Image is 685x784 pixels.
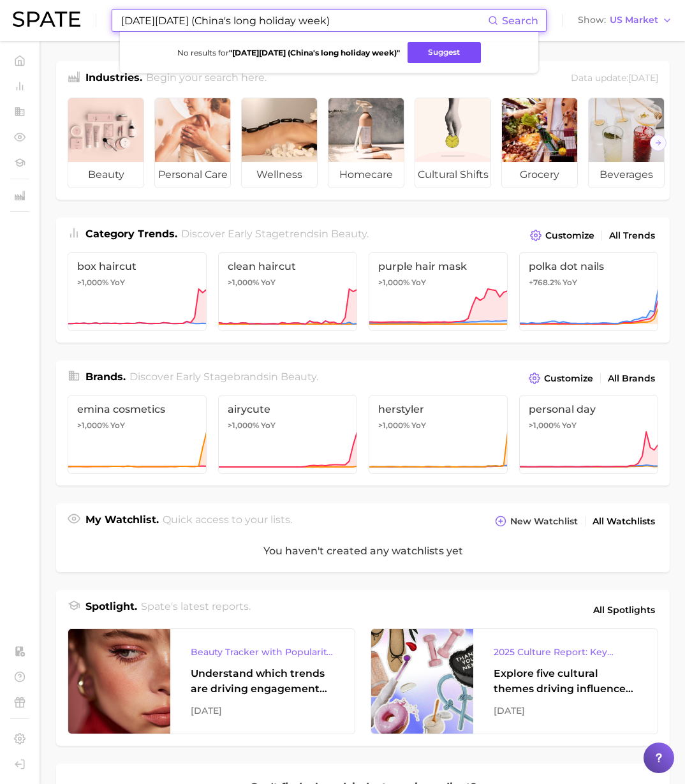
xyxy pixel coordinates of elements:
span: beauty [331,228,367,240]
h2: Spate's latest reports. [141,599,251,621]
span: polka dot nails [529,260,649,272]
div: [DATE] [191,703,334,718]
a: 2025 Culture Report: Key Themes That Are Shaping Consumer DemandExplore five cultural themes driv... [371,628,658,734]
button: Customize [526,369,596,387]
span: grocery [502,162,577,188]
span: homecare [328,162,404,188]
a: homecare [328,98,404,188]
h2: Begin your search here. [146,70,267,87]
span: US Market [610,17,658,24]
span: All Trends [609,230,655,241]
span: Customize [544,373,593,384]
a: cultural shifts [415,98,491,188]
span: Show [578,17,606,24]
button: ShowUS Market [575,12,675,29]
a: beauty [68,98,144,188]
span: +768.2% [529,277,561,287]
span: purple hair mask [378,260,498,272]
div: Explore five cultural themes driving influence across beauty, food, and pop culture. [494,666,637,697]
a: All Brands [605,370,658,387]
a: polka dot nails+768.2% YoY [519,252,658,331]
a: All Spotlights [590,599,658,621]
a: Log out. Currently logged in with e-mail yumi.toki@spate.nyc. [10,755,29,774]
a: emina cosmetics>1,000% YoY [68,395,207,474]
button: Scroll Right [650,135,667,151]
span: YoY [261,277,276,288]
span: All Watchlists [593,516,655,527]
a: purple hair mask>1,000% YoY [369,252,508,331]
a: All Watchlists [589,513,658,530]
span: personal day [529,403,649,415]
span: beauty [68,162,144,188]
span: No results for [177,48,400,57]
img: SPATE [13,11,80,27]
span: YoY [110,277,125,288]
span: beverages [589,162,664,188]
a: Beauty Tracker with Popularity IndexUnderstand which trends are driving engagement across platfor... [68,628,355,734]
span: Category Trends . [85,228,177,240]
span: beauty [281,371,316,383]
strong: " [DATE][DATE] (China's long holiday week) " [229,48,400,57]
span: personal care [155,162,230,188]
a: personal day>1,000% YoY [519,395,658,474]
div: Beauty Tracker with Popularity Index [191,644,334,660]
span: wellness [242,162,317,188]
span: Search [502,15,538,27]
a: All Trends [606,227,658,244]
h2: Quick access to your lists. [163,512,292,530]
button: Suggest [408,42,481,63]
a: grocery [501,98,578,188]
span: All Spotlights [593,602,655,618]
span: YoY [411,420,426,431]
span: >1,000% [77,277,108,287]
h1: My Watchlist. [85,512,159,530]
span: YoY [562,420,577,431]
span: New Watchlist [510,516,578,527]
span: YoY [563,277,577,288]
span: >1,000% [77,420,108,430]
button: Customize [527,226,598,244]
a: box haircut>1,000% YoY [68,252,207,331]
span: Customize [545,230,594,241]
div: Data update: [DATE] [571,70,658,87]
span: herstyler [378,403,498,415]
span: cultural shifts [415,162,490,188]
span: YoY [411,277,426,288]
button: New Watchlist [492,512,581,530]
span: box haircut [77,260,197,272]
span: YoY [110,420,125,431]
span: emina cosmetics [77,403,197,415]
a: herstyler>1,000% YoY [369,395,508,474]
span: Discover Early Stage trends in . [181,228,369,240]
a: beverages [588,98,665,188]
span: >1,000% [378,277,409,287]
span: >1,000% [529,420,560,430]
span: airycute [228,403,348,415]
span: >1,000% [228,420,259,430]
div: You haven't created any watchlists yet [56,530,670,572]
a: personal care [154,98,231,188]
a: airycute>1,000% YoY [218,395,357,474]
h1: Spotlight. [85,599,137,621]
a: wellness [241,98,318,188]
span: All Brands [608,373,655,384]
div: Understand which trends are driving engagement across platforms in the skin, hair, makeup, and fr... [191,666,334,697]
div: 2025 Culture Report: Key Themes That Are Shaping Consumer Demand [494,644,637,660]
span: Discover Early Stage brands in . [129,371,318,383]
span: YoY [261,420,276,431]
span: >1,000% [378,420,409,430]
a: clean haircut>1,000% YoY [218,252,357,331]
span: clean haircut [228,260,348,272]
div: [DATE] [494,703,637,718]
input: Search here for a brand, industry, or ingredient [120,10,488,31]
span: >1,000% [228,277,259,287]
span: Brands . [85,371,126,383]
h1: Industries. [85,70,142,87]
